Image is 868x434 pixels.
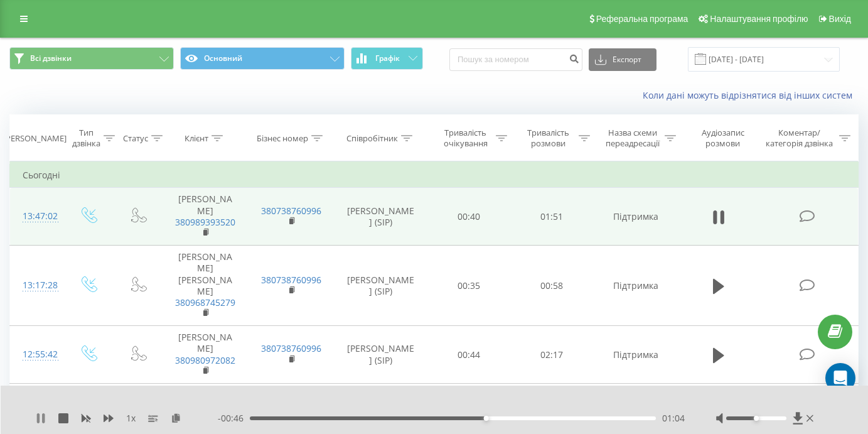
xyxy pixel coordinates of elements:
[593,188,679,246] td: Підтримка
[510,188,593,246] td: 01:51
[261,274,321,286] a: 380738760996
[662,412,685,425] span: 01:04
[589,48,656,71] button: Експорт
[596,14,689,24] span: Реферальна програма
[829,14,851,24] span: Вихід
[123,133,148,144] div: Статус
[427,188,510,246] td: 00:40
[175,216,235,228] a: 380989393520
[522,127,576,149] div: Тривалість розмови
[218,412,250,425] span: - 00:46
[72,127,100,149] div: Тип дзвінка
[162,246,248,326] td: [PERSON_NAME] [PERSON_NAME]
[23,273,50,298] div: 13:17:28
[30,53,72,63] span: Всі дзвінки
[510,326,593,384] td: 02:17
[825,363,855,393] div: Open Intercom Messenger
[449,48,582,71] input: Пошук за номером
[604,127,662,149] div: Назва схеми переадресації
[351,47,423,70] button: Графік
[185,133,208,144] div: Клієнт
[9,47,174,70] button: Всі дзвінки
[510,246,593,326] td: 00:58
[257,133,308,144] div: Бізнес номер
[346,133,398,144] div: Співробітник
[162,326,248,384] td: [PERSON_NAME]
[335,326,427,384] td: [PERSON_NAME] (SIP)
[261,205,321,217] a: 380738760996
[10,163,859,188] td: Сьогодні
[261,342,321,354] a: 380738760996
[335,188,427,246] td: [PERSON_NAME] (SIP)
[643,89,859,101] a: Коли дані можуть відрізнятися вiд інших систем
[427,246,510,326] td: 00:35
[162,188,248,246] td: [PERSON_NAME]
[484,416,489,421] div: Accessibility label
[3,133,67,144] div: [PERSON_NAME]
[427,326,510,384] td: 00:44
[335,246,427,326] td: [PERSON_NAME] (SIP)
[710,14,808,24] span: Налаштування профілю
[763,127,836,149] div: Коментар/категорія дзвінка
[375,54,400,63] span: Графік
[175,296,235,308] a: 380968745279
[23,342,50,367] div: 12:55:42
[754,416,759,421] div: Accessibility label
[439,127,493,149] div: Тривалість очікування
[175,354,235,366] a: 380980972082
[23,204,50,229] div: 13:47:02
[126,412,136,425] span: 1 x
[180,47,345,70] button: Основний
[593,326,679,384] td: Підтримка
[690,127,756,149] div: Аудіозапис розмови
[593,246,679,326] td: Підтримка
